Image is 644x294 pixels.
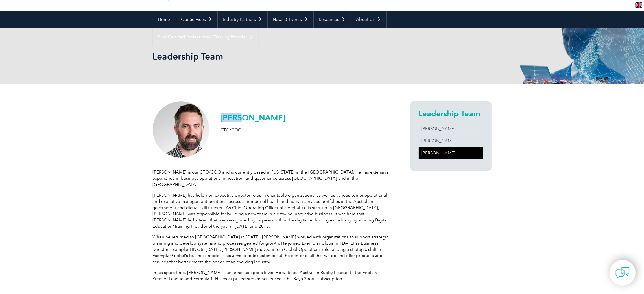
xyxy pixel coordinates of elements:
h2: Leadership Team [419,109,483,118]
a: Resources [314,11,351,28]
p: [PERSON_NAME] has held non-executive director roles in charitable organizations, as well as vario... [153,192,390,229]
p: When he returned to [GEOGRAPHIC_DATA] in [DATE], [PERSON_NAME] worked with organizations to suppo... [153,234,390,265]
a: About Us [351,11,386,28]
p: In his spare time, [PERSON_NAME] is an armchair sports lover. He watches Australian Rugby League ... [153,269,390,282]
h1: Leadership Team [153,51,370,62]
a: [PERSON_NAME] [419,147,483,159]
p: [PERSON_NAME] is our CTO/COO and is currently based in [US_STATE] in the [GEOGRAPHIC_DATA]. He ha... [153,169,390,188]
p: CTO/COO [221,127,286,133]
a: Industry Partners [218,11,267,28]
a: Find Certified Professional / Training Provider [153,28,259,46]
a: News & Events [268,11,313,28]
h2: [PERSON_NAME] [221,113,286,122]
a: [PERSON_NAME] [419,135,483,147]
a: Home [153,11,176,28]
a: [PERSON_NAME] [419,123,483,135]
img: contact-chat.png [615,266,630,280]
img: en [635,2,642,8]
a: Our Services [176,11,217,28]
